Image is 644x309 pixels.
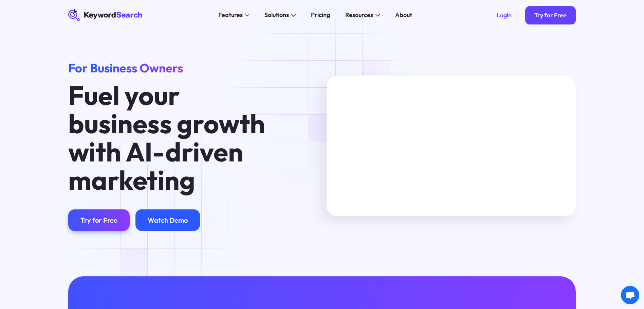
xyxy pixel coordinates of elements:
div: Resources [345,11,373,20]
a: Try for Free [525,6,576,24]
div: Try for Free [534,12,567,19]
div: Pricing [311,11,330,20]
div: About [395,11,412,20]
a: Login [487,6,521,24]
a: Pricing [307,9,335,21]
div: Features [218,11,243,20]
div: Try for Free [80,216,117,224]
a: Try for Free [68,209,130,231]
div: Login [497,12,512,19]
iframe: KeywordSearch Homepage Welcome [327,75,576,216]
span: For Business Owners [68,60,183,75]
a: About [390,9,417,21]
div: Solutions [264,11,289,20]
div: Watch Demo [148,216,188,224]
a: Open chat [621,286,639,304]
h1: Fuel your business growth with AI-driven marketing [68,81,287,194]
